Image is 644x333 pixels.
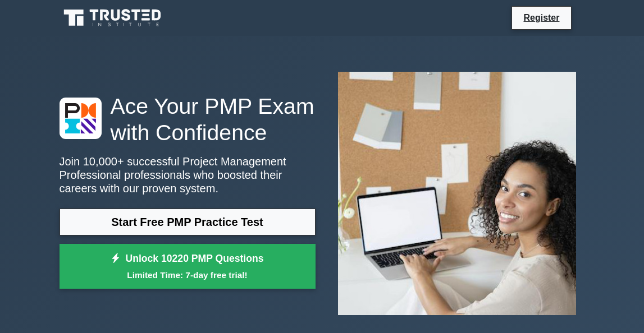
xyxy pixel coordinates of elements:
a: Start Free PMP Practice Test [60,209,316,235]
small: Limited Time: 7-day free trial! [74,269,302,281]
a: Register [517,11,566,25]
h1: Ace Your PMP Exam with Confidence [60,93,316,146]
a: Unlock 10220 PMP QuestionsLimited Time: 7-day free trial! [60,244,316,289]
p: Join 10,000+ successful Project Management Professional professionals who boosted their careers w... [60,155,316,195]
